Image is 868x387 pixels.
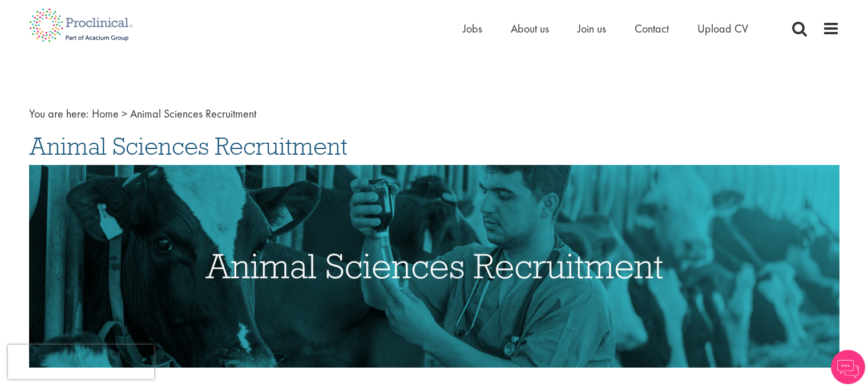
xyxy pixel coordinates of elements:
img: Chatbot [831,350,865,384]
span: You are here: [29,106,89,121]
a: Contact [635,21,669,36]
a: Join us [578,21,606,36]
iframe: reCAPTCHA [8,345,154,379]
a: About us [511,21,549,36]
span: Animal Sciences Recruitment [130,106,256,121]
span: Animal Sciences Recruitment [29,131,348,162]
span: > [122,106,127,121]
a: breadcrumb link [92,106,119,121]
a: Upload CV [697,21,748,36]
a: Jobs [463,21,482,36]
